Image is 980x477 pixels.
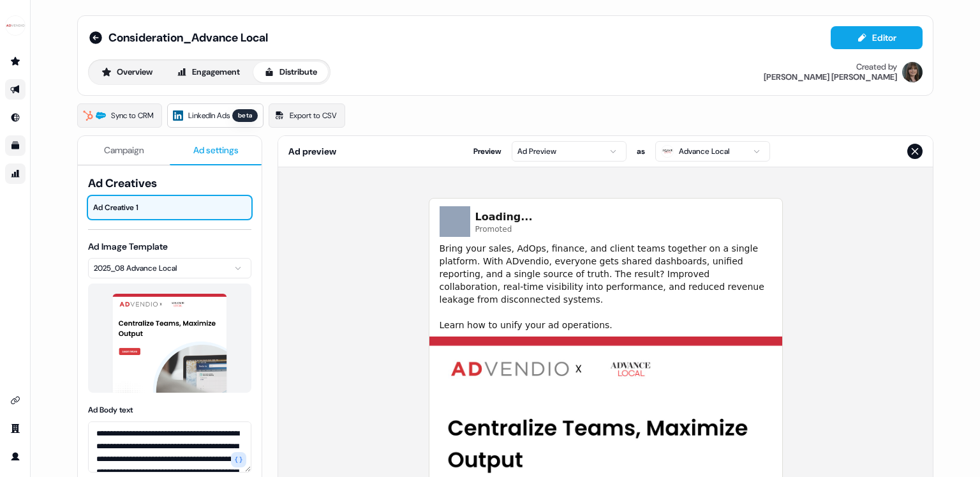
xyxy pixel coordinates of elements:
a: Go to prospects [5,51,26,72]
label: Ad Body text [88,405,133,415]
a: Go to templates [5,135,26,156]
button: Distribute [253,62,328,82]
span: as [637,145,645,158]
a: Go to profile [5,446,26,467]
span: Export to CSV [290,109,337,122]
a: Go to outbound experience [5,79,26,100]
span: LinkedIn Ads [188,109,230,122]
span: Ad settings [193,144,239,156]
span: Ad preview [288,145,336,158]
div: Created by [856,62,897,72]
a: Export to CSV [269,103,345,128]
span: Loading... [475,209,533,225]
button: Editor [831,26,923,49]
a: Go to integrations [5,390,26,411]
span: Ad Creatives [88,176,251,191]
span: Promoted [475,225,533,234]
a: Sync to CRM [77,103,162,128]
span: Preview [473,145,501,158]
a: Editor [831,33,923,46]
img: Michaela [902,62,923,82]
button: Overview [91,62,163,82]
span: Campaign [104,144,144,156]
a: Go to attribution [5,163,26,184]
button: Engagement [166,62,251,82]
button: Close preview [907,144,923,159]
div: beta [232,109,258,122]
span: Ad Creative 1 [93,201,246,214]
span: Bring your sales, AdOps, finance, and client teams together on a single platform. With ADvendio, ... [440,242,772,331]
div: [PERSON_NAME] [PERSON_NAME] [764,72,897,82]
span: Consideration_Advance Local [108,30,268,45]
span: Sync to CRM [111,109,154,122]
a: Go to team [5,418,26,439]
label: Ad Image Template [88,241,168,252]
a: LinkedIn Adsbeta [167,103,264,128]
a: Go to Inbound [5,107,26,128]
